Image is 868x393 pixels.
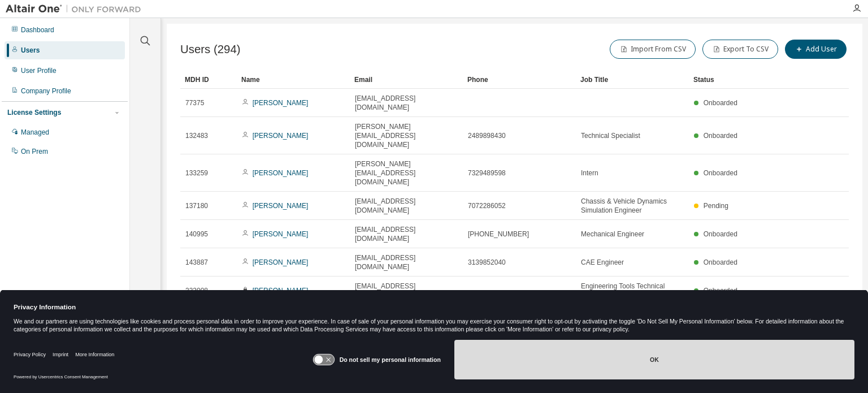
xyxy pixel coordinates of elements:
a: [PERSON_NAME] [253,258,309,266]
span: 140995 [185,230,208,239]
a: [PERSON_NAME] [253,202,309,210]
span: [EMAIL_ADDRESS][DOMAIN_NAME] [355,197,458,215]
img: Altair One [6,3,147,15]
span: [PERSON_NAME][EMAIL_ADDRESS][DOMAIN_NAME] [355,122,458,149]
a: [PERSON_NAME] [253,230,309,238]
span: Onboarded [704,230,737,238]
div: Email [354,71,458,89]
span: 2489898430 [468,131,506,140]
span: 77375 [185,98,204,107]
div: Dashboard [21,25,54,34]
span: CAE Engineer [581,258,624,267]
span: [PHONE_NUMBER] [468,230,529,239]
span: Onboarded [704,287,737,295]
a: [PERSON_NAME] [253,99,309,107]
span: 7329489598 [468,169,506,178]
span: Technical Specialist [581,131,640,140]
button: Add User [785,40,847,59]
div: On Prem [21,147,48,156]
a: [PERSON_NAME] [253,169,309,177]
div: License Settings [7,108,61,117]
span: Pending [704,202,728,210]
div: User Profile [21,66,57,75]
span: 3139852040 [468,258,506,267]
div: Name [241,71,345,89]
button: Import From CSV [610,40,696,59]
div: Job Title [580,71,684,89]
span: [PERSON_NAME][EMAIL_ADDRESS][DOMAIN_NAME] [355,159,458,187]
div: Managed [21,128,49,137]
a: [PERSON_NAME] [253,132,309,140]
span: Onboarded [704,132,737,140]
span: [EMAIL_ADDRESS][DOMAIN_NAME] [355,282,458,300]
a: [PERSON_NAME] [253,287,309,295]
div: MDH ID [185,71,232,89]
span: 7072286052 [468,201,506,210]
span: Engineering Tools Technical Support Engineer [581,282,684,300]
div: Phone [467,71,571,89]
div: Status [693,71,790,89]
span: Onboarded [704,169,737,177]
button: Export To CSV [702,40,778,59]
span: Onboarded [704,99,737,107]
span: 132483 [185,131,208,140]
span: Intern [581,169,598,178]
span: 137180 [185,201,208,210]
span: 233008 [185,286,208,295]
span: 133259 [185,169,208,178]
span: Chassis & Vehicle Dynamics Simulation Engineer [581,197,684,215]
span: 143887 [185,258,208,267]
span: Onboarded [704,258,737,266]
span: Mechanical Engineer [581,230,644,239]
span: [EMAIL_ADDRESS][DOMAIN_NAME] [355,94,458,112]
span: [EMAIL_ADDRESS][DOMAIN_NAME] [355,253,458,271]
span: Users (294) [180,43,241,56]
div: Company Profile [21,87,71,96]
span: [EMAIL_ADDRESS][DOMAIN_NAME] [355,225,458,243]
div: Users [21,46,40,55]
